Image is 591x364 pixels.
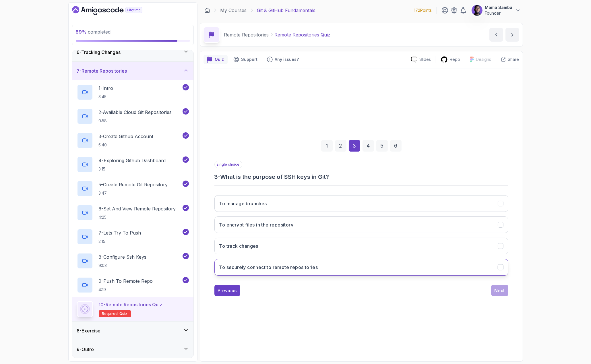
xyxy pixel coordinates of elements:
button: 7-Lets Try To Push2:15 [77,229,189,245]
span: 89 % [76,29,87,35]
div: 6 [390,140,402,152]
p: 2:15 [99,239,141,244]
a: Dashboard [204,7,210,13]
div: 1 [321,140,333,152]
p: 5 - Create Remote Git Repository [99,181,168,188]
p: 3:45 [99,94,113,100]
h3: 7 - Remote Repositories [77,67,127,74]
h3: To manage branches [219,200,267,207]
button: 5-Create Remote Git Repository3:47 [77,181,189,197]
p: 1 - Intro [99,85,113,92]
button: 1-Intro3:45 [77,84,189,100]
p: Support [241,57,258,62]
div: 4 [363,140,374,152]
p: 0:58 [99,118,172,124]
a: Dashboard [72,6,156,15]
h3: 8 - Exercise [77,327,101,334]
span: Required- [102,311,120,316]
button: Feedback button [263,55,303,64]
p: 7 - Lets Try To Push [99,229,141,236]
button: 6-Tracking Changes [72,43,193,61]
button: 8-Exercise [72,322,193,340]
p: 4 - Exploring Github Dashboard [99,157,166,164]
p: 2 - Available Cloud Git Repositories [99,109,172,116]
p: 5:40 [99,142,154,148]
h3: 3 - What is the purpose of SSH keys in Git? [214,173,508,181]
p: 4:19 [99,287,153,293]
p: Slides [420,57,431,62]
button: user profile imageMama SambaFounder [471,5,521,16]
p: 3:15 [99,166,166,172]
button: 7-Remote Repositories [72,62,193,80]
p: 9:03 [99,263,147,268]
h3: 9 - Outro [77,346,94,353]
span: completed [76,29,111,35]
p: Quiz [215,57,224,62]
p: Designs [476,57,491,62]
button: 9-Outro [72,340,193,359]
p: 10 - Remote Repositories Quiz [99,301,162,308]
a: Slides [406,57,436,63]
p: Repo [450,57,460,62]
div: 5 [376,140,388,152]
button: 3-Create Github Account5:40 [77,132,189,148]
button: 9-Push To Remote Repo4:19 [77,277,189,293]
p: Remote Repositories [224,31,269,38]
p: 8 - Configure Ssh Keys [99,253,147,260]
a: Repo [436,56,465,63]
p: single choice [214,161,242,168]
p: 3 - Create Github Account [99,133,154,140]
button: Support button [230,55,261,64]
button: To track changes [214,238,508,254]
button: quiz button [204,55,228,64]
p: Founder [485,10,513,16]
h3: 6 - Tracking Changes [77,49,121,56]
p: 6 - Set And View Remote Repository [99,205,176,212]
div: Previous [218,287,237,294]
p: Git & GitHub Fundamentals [257,7,316,14]
img: user profile image [472,5,483,16]
button: 10-Remote Repositories QuizRequired-quiz [77,301,189,317]
div: 2 [335,140,346,152]
h3: To encrypt files in the repository [219,221,294,228]
button: To securely connect to remote repositories [214,259,508,276]
span: quiz [120,311,127,316]
p: 9 - Push To Remote Repo [99,278,153,284]
p: Mama Samba [485,5,513,10]
button: Previous [214,285,240,296]
p: Any issues? [275,57,299,62]
button: 6-Set And View Remote Repository4:25 [77,205,189,221]
div: Next [495,287,505,294]
h3: To track changes [219,243,258,249]
button: previous content [489,28,503,42]
button: 8-Configure Ssh Keys9:03 [77,253,189,269]
div: 3 [349,140,360,152]
button: Next [491,285,508,296]
button: 2-Available Cloud Git Repositories0:58 [77,108,189,124]
button: next content [505,28,519,42]
p: 3:47 [99,190,168,196]
button: To encrypt files in the repository [214,216,508,233]
p: 172 Points [414,7,432,13]
p: 4:25 [99,214,176,220]
p: Remote Repositories Quiz [275,31,331,38]
p: Share [508,57,519,62]
h3: To securely connect to remote repositories [219,264,318,271]
a: My Courses [220,7,247,14]
button: 4-Exploring Github Dashboard3:15 [77,156,189,173]
button: Share [496,57,519,62]
button: To manage branches [214,195,508,212]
